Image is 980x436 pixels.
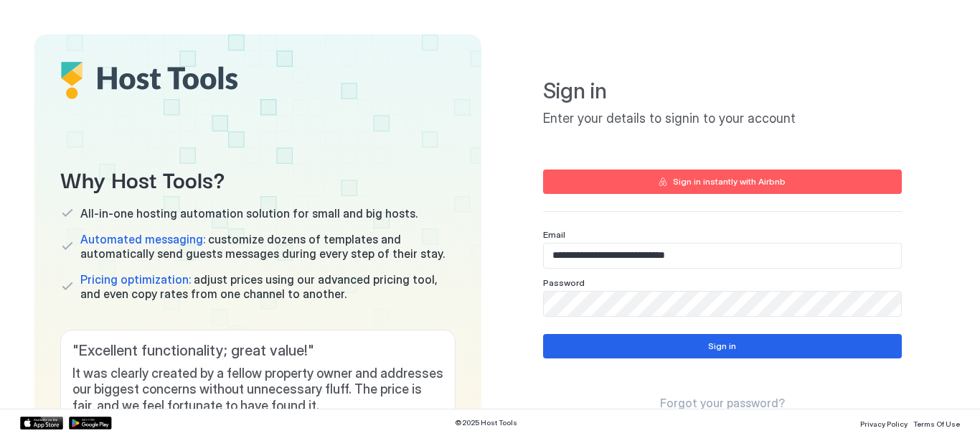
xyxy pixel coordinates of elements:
span: Privacy Policy [860,419,908,428]
a: Forgot your password? [660,396,785,411]
a: App Store [20,417,63,430]
span: It was clearly created by a fellow property owner and addresses our biggest concerns without unne... [72,366,443,414]
span: Terms Of Use [913,419,960,428]
span: © 2025 Host Tools [455,418,517,427]
span: Email [543,229,565,240]
a: Google Play Store [69,417,112,430]
button: Sign in [543,334,902,358]
span: Pricing optimization: [80,272,191,287]
input: Input Field [544,243,901,268]
span: Forgot your password? [660,396,785,410]
a: Privacy Policy [860,415,908,430]
a: Terms Of Use [913,415,960,430]
span: adjust prices using our advanced pricing tool, and even copy rates from one channel to another. [80,272,456,301]
span: Sign in [543,78,902,105]
div: Sign in instantly with Airbnb [673,175,786,188]
span: Why Host Tools? [60,162,456,195]
span: All-in-one hosting automation solution for small and big hosts. [80,206,418,221]
input: Input Field [544,292,901,316]
button: Sign in instantly with Airbnb [543,170,902,194]
span: " Excellent functionality; great value! " [72,342,443,360]
span: Enter your details to signin to your account [543,111,902,127]
span: Password [543,277,585,288]
span: customize dozens of templates and automatically send guests messages during every step of their s... [80,232,456,261]
span: Automated messaging: [80,232,205,246]
div: Sign in [708,340,736,353]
